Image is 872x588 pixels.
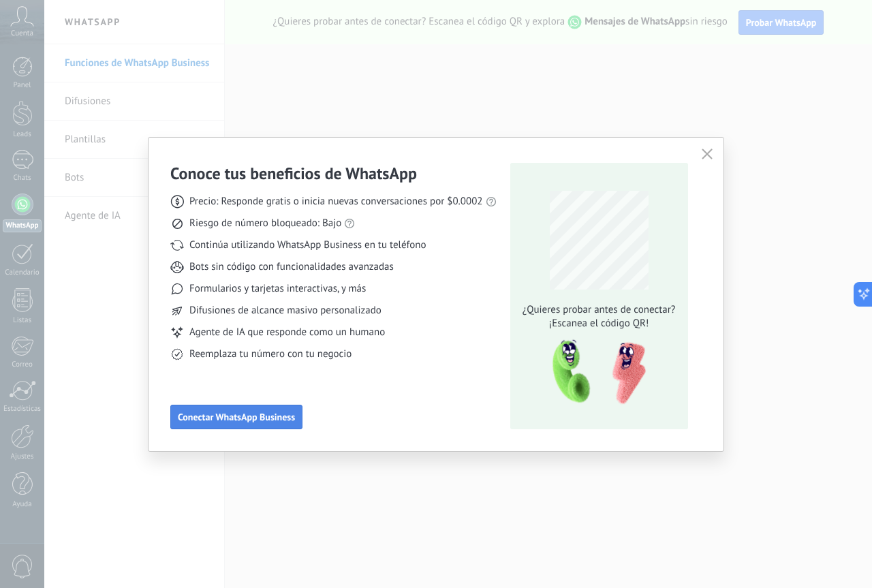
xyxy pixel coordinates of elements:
span: Bots sin código con funcionalidades avanzadas [189,260,394,274]
button: Conectar WhatsApp Business [170,405,302,429]
span: Continúa utilizando WhatsApp Business en tu teléfono [189,238,426,252]
span: Precio: Responde gratis o inicia nuevas conversaciones por $0.0002 [189,195,483,208]
span: Reemplaza tu número con tu negocio [189,347,352,361]
img: qr-pic-1x.png [541,336,649,409]
span: Agente de IA que responde como un humano [189,326,385,339]
span: ¿Quieres probar antes de conectar? [518,303,679,317]
h3: Conoce tus beneficios de WhatsApp [170,163,417,184]
span: Difusiones de alcance masivo personalizado [189,304,381,318]
span: Conectar WhatsApp Business [178,412,295,422]
span: Riesgo de número bloqueado: Bajo [189,217,341,230]
span: Formularios y tarjetas interactivas, y más [189,282,366,296]
span: ¡Escanea el código QR! [518,317,679,330]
